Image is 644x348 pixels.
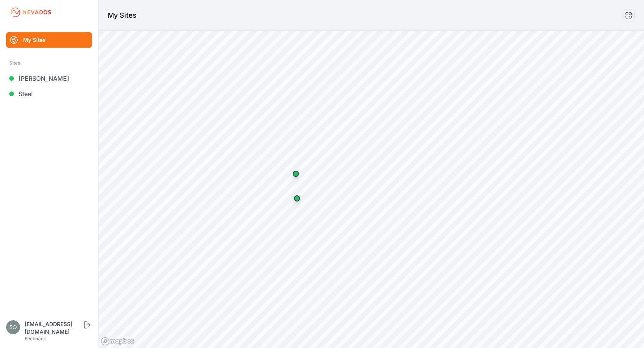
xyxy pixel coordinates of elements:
div: [EMAIL_ADDRESS][DOMAIN_NAME] [25,320,82,336]
a: Steel [6,86,92,102]
img: Nevados [9,6,52,18]
h1: My Sites [108,10,137,21]
a: My Sites [6,32,92,48]
div: Map marker [288,166,304,181]
a: [PERSON_NAME] [6,71,92,86]
a: Feedback [25,336,46,341]
div: Map marker [289,191,305,206]
img: solvocc@solvenergy.com [6,320,20,334]
a: Mapbox logo [101,337,135,346]
canvas: Map [98,31,644,348]
div: Sites [9,58,89,68]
